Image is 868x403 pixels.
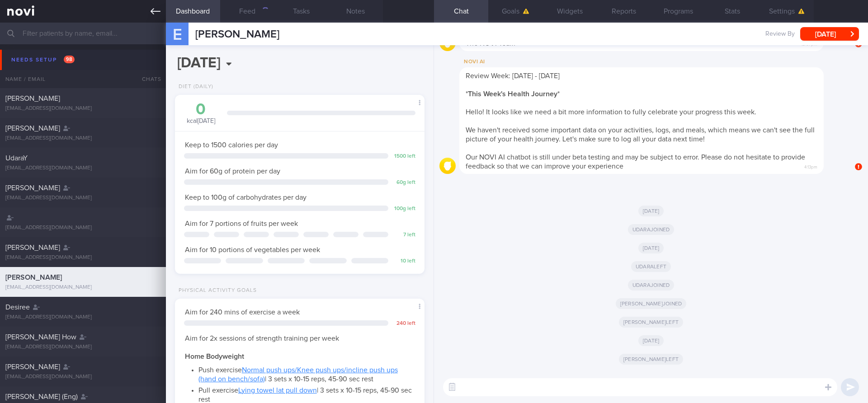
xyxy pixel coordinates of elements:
[5,314,160,321] div: [EMAIL_ADDRESS][DOMAIN_NAME]
[393,206,415,212] div: 100 g left
[5,244,60,251] span: [PERSON_NAME]
[5,363,60,370] span: [PERSON_NAME]
[5,344,160,351] div: [EMAIL_ADDRESS][DOMAIN_NAME]
[393,320,415,327] div: 240 left
[9,54,77,66] div: Needs setup
[466,154,805,170] span: Our NOVI AI chatbot is still under beta testing and may be subject to error. Please do not hesita...
[5,284,160,291] div: [EMAIL_ADDRESS][DOMAIN_NAME]
[185,246,320,253] span: Aim for 10 portions of vegetables per week
[619,354,683,365] span: [PERSON_NAME] left
[64,56,75,63] span: 98
[619,317,683,328] span: [PERSON_NAME] left
[466,72,560,80] span: Review Week: [DATE] - [DATE]
[5,393,78,400] span: [PERSON_NAME] (Eng)
[5,95,60,102] span: [PERSON_NAME]
[393,232,415,239] div: 7 left
[804,162,817,170] span: 4:13pm
[5,184,60,192] span: [PERSON_NAME]
[638,243,664,253] span: [DATE]
[184,102,218,126] div: kcal [DATE]
[185,220,298,227] span: Aim for 7 portions of fruits per week
[5,135,160,142] div: [EMAIL_ADDRESS][DOMAIN_NAME]
[5,195,160,201] div: [EMAIL_ADDRESS][DOMAIN_NAME]
[5,155,28,162] span: UdaraY
[185,168,280,175] span: Aim for 60g of protein per day
[5,254,160,261] div: [EMAIL_ADDRESS][DOMAIN_NAME]
[628,224,675,235] span: Udara joined
[468,90,557,98] strong: This Week's Health Journey
[466,127,815,143] span: We haven't received some important data on your activities, logs, and meals, which means we can't...
[185,194,307,201] span: Keep to 100g of carbohydrates per day
[198,363,415,384] li: Push exercise | 3 sets x 10-15 reps, 45-90 sec rest
[185,353,244,360] strong: Home Bodyweight
[628,280,675,291] span: Udara joined
[393,153,415,160] div: 1500 left
[185,335,339,342] span: Aim for 2x sessions of strength training per week
[459,56,851,67] div: NOVI AI
[185,141,278,149] span: Keep to 1500 calories per day
[195,29,279,40] span: [PERSON_NAME]
[5,225,160,231] div: [EMAIL_ADDRESS][DOMAIN_NAME]
[184,102,218,117] div: 0
[393,258,415,265] div: 10 left
[198,366,398,383] a: Normal push ups/Knee push ups/incline push ups (hand on bench/sofa)
[5,105,160,112] div: [EMAIL_ADDRESS][DOMAIN_NAME]
[238,387,317,394] a: Lying towel lat pull down
[5,165,160,172] div: [EMAIL_ADDRESS][DOMAIN_NAME]
[466,108,756,116] span: Hello! It looks like we need a bit more information to fully celebrate your progress this week.
[616,298,687,309] span: [PERSON_NAME] joined
[638,335,664,346] span: [DATE]
[185,309,300,316] span: Aim for 240 mins of exercise a week
[175,84,213,90] div: Diet (Daily)
[5,333,76,341] span: [PERSON_NAME] How
[800,27,859,41] button: [DATE]
[5,374,160,380] div: [EMAIL_ADDRESS][DOMAIN_NAME]
[175,287,257,294] div: Physical Activity Goals
[130,70,166,88] div: Chats
[5,125,60,132] span: [PERSON_NAME]
[765,30,795,38] span: Review By
[5,304,30,311] span: Desiree
[160,17,194,52] div: E
[638,206,664,216] span: [DATE]
[393,179,415,186] div: 60 g left
[631,261,671,272] span: Udara left
[5,274,62,281] span: [PERSON_NAME]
